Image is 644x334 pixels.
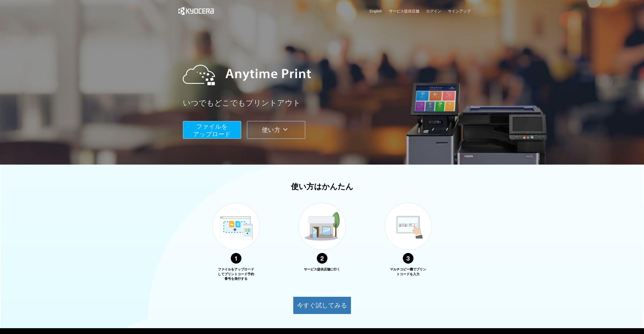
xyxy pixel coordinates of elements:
[183,98,474,109] a: いつでもどこでもプリントアウト
[426,8,441,14] a: ログイン
[217,267,255,281] p: ファイルをアップロードしてプリントコード予約番号を発行する
[448,8,471,14] a: サインアップ
[389,8,419,14] a: サービス提供店舗
[183,121,241,139] button: ファイルを​​アップロード
[247,121,305,139] button: 使い方
[193,123,231,137] span: ファイルを ​​アップロード
[303,267,341,272] p: サービス提供店舗に行く
[293,297,351,314] button: 今すぐ試してみる
[370,8,382,14] a: English
[389,267,427,277] p: マルチコピー機でプリントコードを入力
